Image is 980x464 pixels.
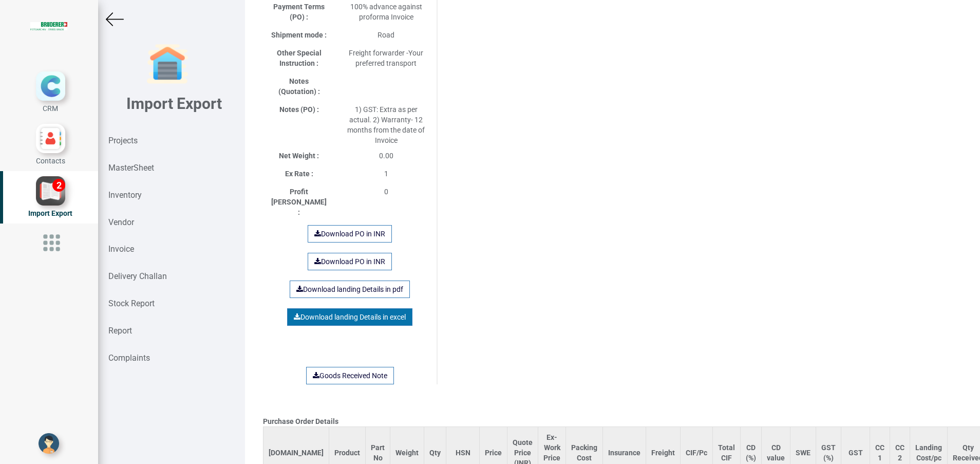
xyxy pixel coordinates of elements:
[108,271,167,281] strong: Delivery Challan
[36,157,65,165] span: Contacts
[306,367,394,384] a: Goods Received Note
[279,151,319,161] label: Net Weight :
[108,244,134,254] strong: Invoice
[308,225,392,243] a: Download PO in INR
[290,281,410,298] a: Download landing Details in pdf
[108,190,142,200] strong: Inventory
[108,217,134,227] strong: Vendor
[334,448,360,458] div: Product
[108,136,138,145] strong: Projects
[384,170,388,178] span: 1
[349,49,423,67] span: Freight forwarder -Your preferred transport
[147,44,188,85] img: garage-closed.png
[126,95,222,113] b: Import Export
[350,3,422,21] span: 100% advance against proforma Invoice
[108,299,155,308] strong: Stock Report
[384,188,388,196] span: 0
[378,31,394,39] span: Road
[263,417,338,425] b: Purchase Order Details
[285,169,313,179] label: Ex Rate :
[271,187,328,217] label: Profit [PERSON_NAME] :
[52,179,65,192] div: 2
[271,76,328,97] label: Notes (Quotation) :
[108,326,132,336] strong: Report
[279,104,319,115] label: Notes (PO) :
[308,253,392,270] a: Download PO in INR
[271,2,328,22] label: Payment Terms (PO) :
[43,104,58,113] span: CRM
[379,152,393,160] span: 0.00
[108,163,154,173] strong: MasterSheet
[371,442,385,463] div: Part No
[108,353,150,363] strong: Complaints
[271,30,327,40] label: Shipment mode :
[271,48,328,68] label: Other Special Instruction :
[28,209,72,217] span: Import Export
[347,105,425,144] span: 1) GST: Extra as per actual. 2) Warranty- 12 months from the date of Invoice
[287,308,412,326] a: Download landing Details in excel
